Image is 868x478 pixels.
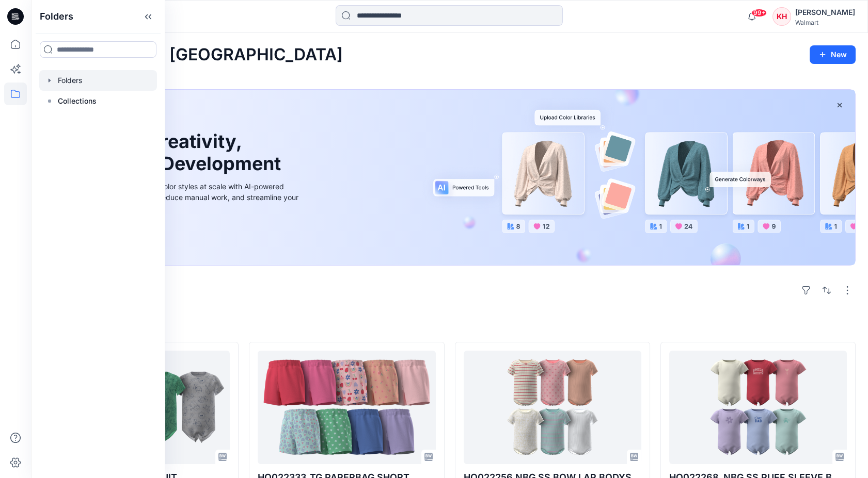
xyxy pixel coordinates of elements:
[258,351,435,464] a: HQ022333_TG PAPERBAG SHORT
[772,7,791,26] div: KH
[751,9,767,17] span: 99+
[43,319,856,332] h4: Styles
[795,6,855,19] div: [PERSON_NAME]
[69,181,301,213] div: Explore ideas faster and recolor styles at scale with AI-powered tools that boost creativity, red...
[69,130,286,175] h1: Unleash Creativity, Speed Up Development
[43,45,343,64] h2: Welcome back, [GEOGRAPHIC_DATA]
[58,95,97,107] p: Collections
[464,351,641,464] a: HQ022256 NBG SS BOW LAP BODYSUIT
[69,226,301,246] a: Discover more
[810,45,856,64] button: New
[795,19,855,26] div: Walmart
[669,351,847,464] a: HQ022268_NBG SS PUFF SLEEVE BODYSUIT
